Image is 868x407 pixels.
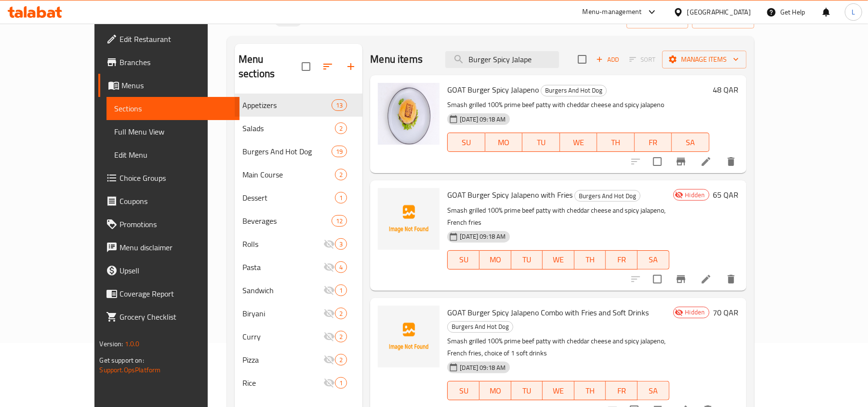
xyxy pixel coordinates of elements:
[852,7,855,17] span: L
[107,143,240,166] a: Edit Menu
[447,82,539,97] span: GOAT Burger Spicy Jalapeno
[370,52,423,67] h2: Menu items
[456,363,509,372] span: [DATE] 09:18 AM
[547,384,571,398] span: WE
[125,338,140,350] span: 1.0.0
[610,384,634,398] span: FR
[323,238,335,250] svg: Inactive section
[447,250,480,270] button: SU
[332,215,347,227] div: items
[235,279,362,302] div: Sandwich1
[597,133,634,152] button: TH
[681,190,709,200] span: Hidden
[99,338,123,350] span: Version:
[296,56,316,77] span: Select all sections
[332,146,347,157] div: items
[378,83,440,145] img: GOAT Burger Spicy Jalapeno
[335,193,347,203] span: 1
[242,238,323,250] span: Rolls
[335,354,347,366] div: items
[242,261,323,273] span: Pasta
[235,232,362,256] div: Rolls3
[316,55,339,78] span: Sort sections
[583,6,642,18] div: Menu-management
[121,80,232,91] span: Menus
[235,371,362,394] div: Rice1
[335,192,347,203] div: items
[592,52,623,67] button: Add
[681,308,709,317] span: Hidden
[98,51,240,74] a: Branches
[700,156,712,167] a: Edit menu item
[335,122,347,134] div: items
[120,56,232,68] span: Branches
[242,169,335,180] div: Main Course
[120,265,232,276] span: Upsell
[606,381,638,400] button: FR
[578,253,602,267] span: TH
[564,136,593,149] span: WE
[574,381,606,400] button: TH
[669,268,693,291] button: Branch-specific-item
[235,163,362,186] div: Main Course2
[98,236,240,259] a: Menu disclaimer
[456,115,509,124] span: [DATE] 09:18 AM
[335,169,347,180] div: items
[335,286,347,295] span: 1
[114,126,232,137] span: Full Menu View
[98,259,240,282] a: Upsell
[120,172,232,184] span: Choice Groups
[511,381,543,400] button: TU
[120,311,232,323] span: Grocery Checklist
[335,261,347,273] div: items
[700,14,747,26] span: export
[235,325,362,348] div: Curry2
[378,306,440,367] img: GOAT Burger Spicy Jalapeno Combo with Fries and Soft Drinks
[448,321,513,332] span: Burgers And Hot Dog
[610,253,634,267] span: FR
[107,97,240,120] a: Sections
[578,384,602,398] span: TH
[541,85,607,96] div: Burgers And Hot Dog
[522,133,560,152] button: TU
[242,99,332,111] div: Appetizers
[335,124,347,133] span: 2
[445,51,559,68] input: search
[713,306,739,319] h6: 70 QAR
[335,331,347,342] div: items
[335,309,347,318] span: 2
[669,150,693,173] button: Branch-specific-item
[335,332,347,341] span: 2
[242,354,323,366] div: Pizza
[242,215,332,227] span: Beverages
[332,217,347,226] span: 12
[574,190,641,202] div: Burgers And Hot Dog
[120,33,232,45] span: Edit Restaurant
[99,364,160,376] a: Support.OpsPlatform
[526,136,556,149] span: TU
[98,213,240,236] a: Promotions
[483,384,507,398] span: MO
[114,103,232,114] span: Sections
[595,54,621,65] span: Add
[335,285,347,296] div: items
[120,242,232,253] span: Menu disclaimer
[639,136,668,149] span: FR
[235,256,362,279] div: Pasta4
[335,263,347,272] span: 4
[120,288,232,299] span: Coverage Report
[638,381,669,400] button: SA
[235,209,362,232] div: Beverages12
[99,354,144,366] span: Get support on:
[242,308,323,319] span: Biryani
[235,302,362,325] div: Biryani2
[98,27,240,51] a: Edit Restaurant
[574,250,606,270] button: TH
[335,308,347,319] div: items
[332,101,347,110] span: 13
[572,49,592,69] span: Select section
[447,133,485,152] button: SU
[713,188,739,202] h6: 65 QAR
